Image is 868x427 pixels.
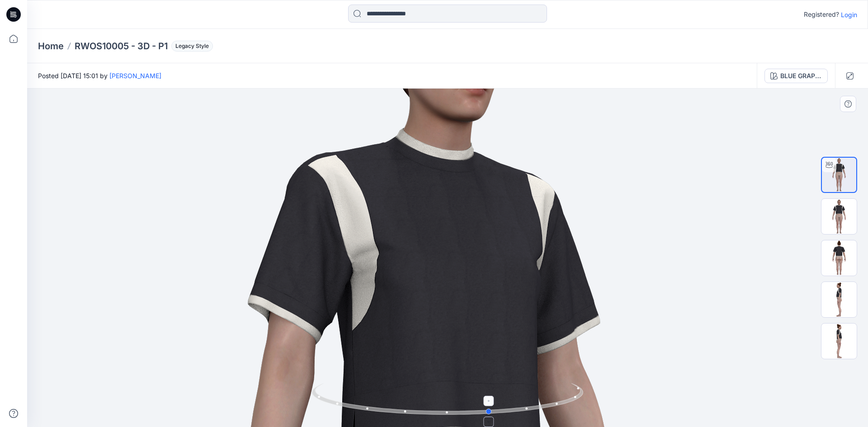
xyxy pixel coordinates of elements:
a: [PERSON_NAME] [109,72,161,80]
button: Legacy Style [168,40,213,52]
span: Legacy Style [171,41,213,52]
img: turntable-22-09-2025-20:02:04 [822,158,856,192]
img: RWOS10005 - 3D - P1_BLUE GRAPHITE - SNOW WHITE - FRONT [821,199,857,234]
p: Login [841,10,857,19]
img: RWOS10005 - 3D - P1_BLUE GRAPHITE - SNOW WHITE_Left [821,282,857,317]
p: RWOS10005 - 3D - P1 [75,40,168,52]
img: RWOS10005 - 3D - P1_BLUE GRAPHITE - SNOW WHITE_Right [821,324,857,359]
span: Posted [DATE] 15:01 by [38,71,161,80]
a: Home [38,40,64,52]
img: RWOS10005 - 3D - P1_BLUE GRAPHITE - SNOW WHITE_Back [821,240,857,276]
div: BLUE GRAPHITE / SNOW WHITE [780,71,822,81]
button: BLUE GRAPHITE / SNOW WHITE [764,69,828,83]
p: Registered? [804,9,839,20]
